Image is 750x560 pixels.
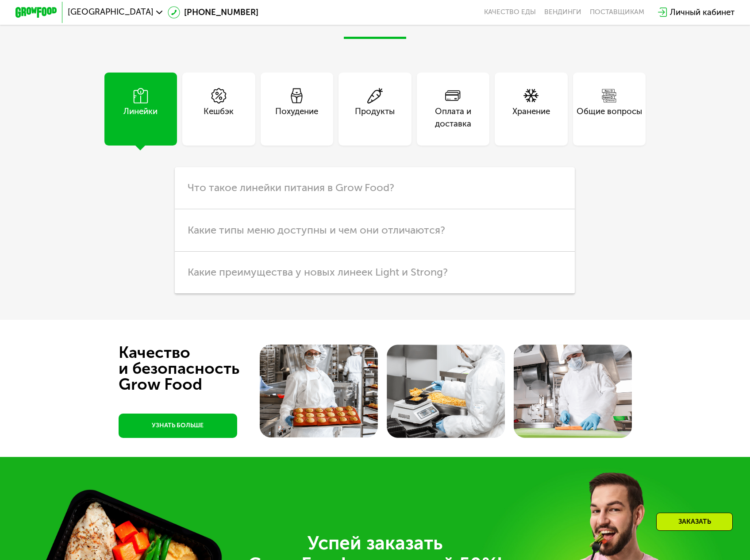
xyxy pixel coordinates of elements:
a: Вендинги [544,8,581,16]
div: Кешбэк [204,105,234,130]
span: Что такое линейки питания в Grow Food? [188,181,394,194]
div: поставщикам [590,8,644,16]
a: УЗНАТЬ БОЛЬШЕ [119,414,237,438]
span: Какие типы меню доступны и чем они отличаются? [188,224,445,236]
div: Общие вопросы [577,105,642,130]
span: Какие преимущества у новых линеек Light и Strong? [188,266,448,278]
div: Личный кабинет [670,6,735,19]
div: Хранение [512,105,550,130]
span: [GEOGRAPHIC_DATA] [68,8,154,16]
div: Оплата и доставка [417,105,490,130]
div: Линейки [123,105,158,130]
div: Продукты [355,105,395,130]
div: Заказать [656,513,733,531]
div: Похудение [275,105,318,130]
div: Качество и безопасность Grow Food [119,345,272,392]
a: [PHONE_NUMBER] [168,6,259,19]
a: Качество еды [484,8,536,16]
